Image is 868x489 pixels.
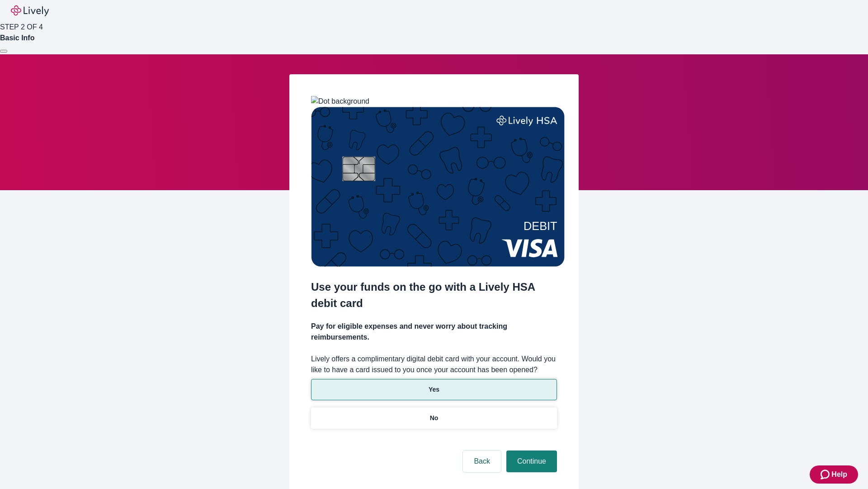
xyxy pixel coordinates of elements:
[430,413,439,423] p: No
[311,96,369,107] img: Dot background
[311,279,557,312] h2: Use your funds on the go with a Lively HSA debit card
[810,465,858,484] button: Zendesk support iconHelp
[463,451,501,472] button: Back
[311,354,557,375] label: Lively offers a complimentary digital debit card with your account. Would you like to have a card...
[506,451,557,472] button: Continue
[311,379,557,400] button: Yes
[311,407,557,429] button: No
[311,321,557,343] h4: Pay for eligible expenses and never worry about tracking reimbursements.
[831,469,847,480] span: Help
[311,107,565,267] img: Debit card
[429,385,439,394] p: Yes
[821,469,831,480] svg: Zendesk support icon
[11,5,49,16] img: Lively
